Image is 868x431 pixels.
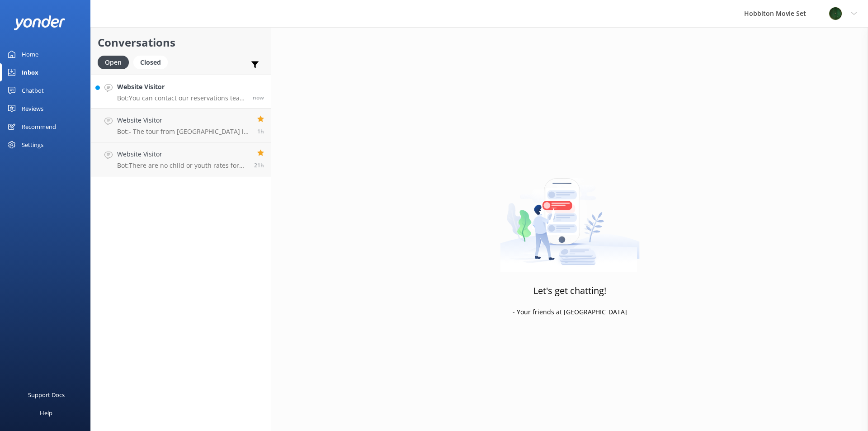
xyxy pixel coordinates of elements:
[500,159,640,272] img: artwork of a man stealing a conversation from at giant smartphone
[117,115,250,125] h4: Website Visitor
[513,307,627,317] p: - Your friends at [GEOGRAPHIC_DATA]
[117,149,247,159] h4: Website Visitor
[257,128,264,135] span: Sep 18 2025 02:25pm (UTC +12:00) Pacific/Auckland
[14,15,66,30] img: yonder-white-logo.png
[98,34,264,51] h2: Conversations
[91,142,271,176] a: Website VisitorBot:There are no child or youth rates for International Hobbit Day. The ticket pri...
[829,7,842,20] img: 34-1625720359.png
[254,161,264,169] span: Sep 17 2025 06:38pm (UTC +12:00) Pacific/Auckland
[117,94,246,102] p: Bot: You can contact our reservations team via phone during business hours on [PHONE_NUMBER].
[28,386,65,404] div: Support Docs
[22,45,38,63] div: Home
[133,57,172,67] a: Closed
[117,161,247,170] p: Bot: There are no child or youth rates for International Hobbit Day. The ticket price is $320 per...
[22,63,38,81] div: Inbox
[117,128,250,136] p: Bot: - The tour from [GEOGRAPHIC_DATA] i-SITE includes transport to and from [GEOGRAPHIC_DATA], w...
[22,136,43,154] div: Settings
[22,99,43,118] div: Reviews
[91,75,271,109] a: Website VisitorBot:You can contact our reservations team via phone during business hours on [PHON...
[253,94,264,101] span: Sep 18 2025 04:06pm (UTC +12:00) Pacific/Auckland
[98,56,129,69] div: Open
[133,56,168,69] div: Closed
[40,404,52,422] div: Help
[22,118,56,136] div: Recommend
[98,57,133,67] a: Open
[533,284,606,298] h3: Let's get chatting!
[91,109,271,142] a: Website VisitorBot:- The tour from [GEOGRAPHIC_DATA] i-SITE includes transport to and from [GEOGR...
[22,81,44,99] div: Chatbot
[117,82,246,92] h4: Website Visitor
